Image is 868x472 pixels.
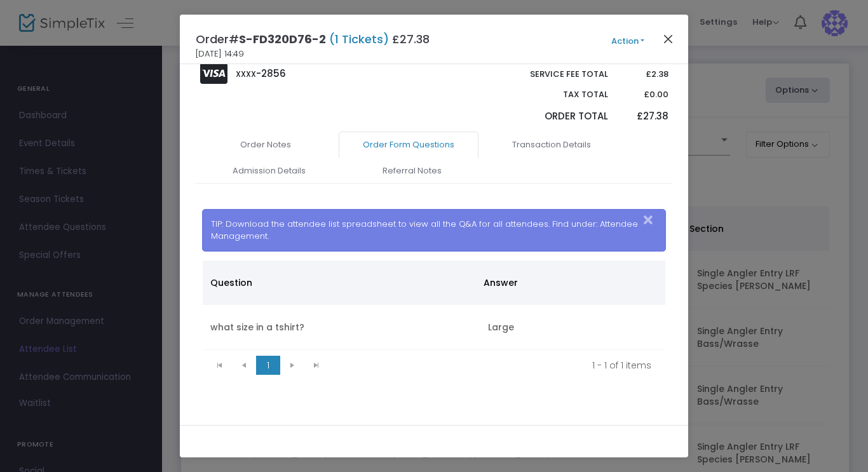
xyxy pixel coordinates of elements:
span: -2856 [256,67,286,80]
p: Tax Total [500,88,608,101]
p: Order Total [500,109,608,124]
span: Page 1 [256,356,280,375]
a: Referral Notes [342,158,482,184]
span: XXXX [236,69,256,79]
td: Large [480,305,665,350]
th: Answer [476,260,658,305]
p: £2.38 [620,68,668,81]
th: Question [203,260,476,305]
button: Action [590,34,666,48]
span: [DATE] 14:49 [196,48,244,60]
a: Transaction Details [482,131,621,158]
p: £27.38 [620,109,668,124]
p: £0.00 [620,88,668,101]
div: TIP: Download the attendee list spreadsheet to view all the Q&A for all attendees. Find under: At... [202,209,667,252]
p: Service Fee Total [500,68,608,81]
span: S-FD320D76-2 [239,31,326,47]
h4: Order# £27.38 [196,30,430,48]
div: Data table [203,260,666,350]
td: what size in a tshirt? [203,305,480,350]
button: Close [640,210,665,231]
kendo-pager-info: 1 - 1 of 1 items [337,359,652,372]
span: (1 Tickets) [326,31,392,47]
a: Admission Details [199,158,339,184]
a: Order Form Questions [339,131,478,158]
a: Order Notes [196,131,336,158]
button: Close [660,30,677,47]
